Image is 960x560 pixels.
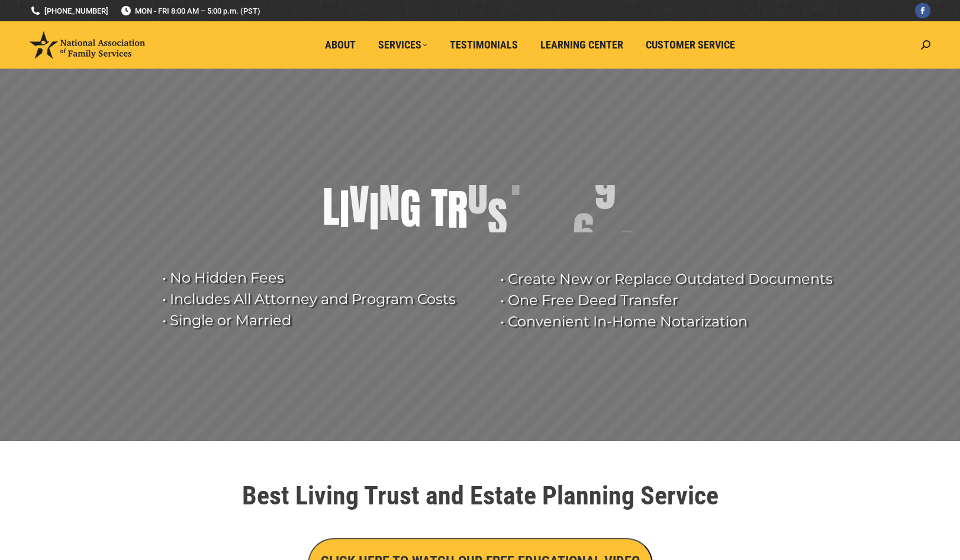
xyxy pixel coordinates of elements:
div: I [340,186,349,233]
div: U [468,172,488,219]
a: Testimonials [442,34,526,56]
div: 9 [616,226,637,273]
div: 6 [573,209,594,256]
h1: Best Living Trust and Estate Planning Service [149,483,811,509]
span: Learning Center [540,38,623,51]
img: National Association of Family Services [30,31,145,59]
span: Services [378,38,427,51]
div: G [400,185,421,232]
div: V [349,181,369,228]
a: About [317,34,364,56]
span: About [325,38,356,51]
div: L [323,183,340,231]
rs-layer: • No Hidden Fees • Includes All Attorney and Program Costs • Single or Married [162,267,485,331]
div: 9 [594,167,616,215]
span: MON - FRI 8:00 AM – 5:00 p.m. (PST) [120,5,260,17]
div: I [369,188,379,235]
div: S [488,194,507,241]
div: T [507,154,524,201]
div: R [447,186,468,234]
a: [PHONE_NUMBER] [30,5,108,17]
div: T [431,184,447,232]
span: Testimonials [450,38,518,51]
a: Learning Center [532,34,632,56]
div: N [379,179,400,226]
span: Customer Service [646,38,735,51]
rs-layer: • Create New or Replace Outdated Documents • One Free Deed Transfer • Convenient In-Home Notariza... [500,268,843,332]
a: Facebook page opens in new window [915,3,930,18]
a: Customer Service [637,34,743,56]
